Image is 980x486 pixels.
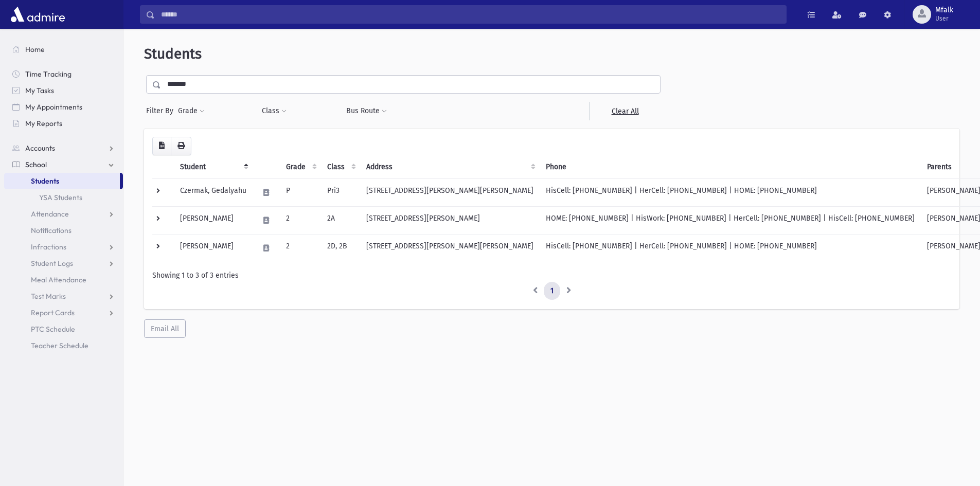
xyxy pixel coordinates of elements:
button: Class [261,102,287,120]
button: Bus Route [346,102,387,120]
span: Student Logs [31,259,73,268]
a: My Reports [4,115,123,132]
th: Address: activate to sort column ascending [360,155,540,179]
a: My Appointments [4,99,123,115]
a: Test Marks [4,288,123,304]
td: [STREET_ADDRESS][PERSON_NAME][PERSON_NAME] [360,234,540,262]
span: Attendance [31,209,69,219]
td: HisCell: [PHONE_NUMBER] | HerCell: [PHONE_NUMBER] | HOME: [PHONE_NUMBER] [540,178,921,206]
td: 2D, 2B [321,234,360,262]
td: Pri3 [321,178,360,206]
span: User [935,14,953,23]
a: Report Cards [4,304,123,321]
span: My Tasks [25,86,54,95]
span: School [25,160,47,169]
a: PTC Schedule [4,321,123,337]
a: 1 [544,282,560,300]
td: 2 [280,234,321,262]
button: Email All [144,319,186,338]
a: Home [4,41,123,58]
th: Grade: activate to sort column ascending [280,155,321,179]
button: Print [171,137,191,155]
span: Students [31,176,59,186]
span: Home [25,45,45,54]
td: Czermak, Gedalyahu [174,178,253,206]
td: 2A [321,206,360,234]
span: PTC Schedule [31,325,75,334]
a: Meal Attendance [4,272,123,288]
td: HOME: [PHONE_NUMBER] | HisWork: [PHONE_NUMBER] | HerCell: [PHONE_NUMBER] | HisCell: [PHONE_NUMBER] [540,206,921,234]
input: Search [155,5,786,24]
td: [PERSON_NAME] [174,206,253,234]
button: CSV [152,137,171,155]
span: Teacher Schedule [31,341,88,350]
a: School [4,156,123,173]
th: Class: activate to sort column ascending [321,155,360,179]
td: P [280,178,321,206]
span: Meal Attendance [31,275,86,284]
a: Student Logs [4,255,123,272]
span: Time Tracking [25,69,72,79]
img: AdmirePro [8,4,67,25]
span: Mfalk [935,6,953,14]
span: Infractions [31,242,66,251]
span: My Reports [25,119,62,128]
a: Clear All [589,102,661,120]
span: Accounts [25,143,55,153]
a: Attendance [4,206,123,222]
td: 2 [280,206,321,234]
span: My Appointments [25,102,82,112]
a: Infractions [4,239,123,255]
span: Report Cards [31,308,75,317]
div: Showing 1 to 3 of 3 entries [152,270,951,281]
a: YSA Students [4,189,123,206]
a: Accounts [4,140,123,156]
button: Grade [177,102,205,120]
span: Test Marks [31,292,66,301]
a: Students [4,173,120,189]
td: [STREET_ADDRESS][PERSON_NAME] [360,206,540,234]
td: [PERSON_NAME] [174,234,253,262]
a: Teacher Schedule [4,337,123,354]
span: Notifications [31,226,72,235]
td: HisCell: [PHONE_NUMBER] | HerCell: [PHONE_NUMBER] | HOME: [PHONE_NUMBER] [540,234,921,262]
th: Phone [540,155,921,179]
th: Student: activate to sort column descending [174,155,253,179]
span: Students [144,45,202,62]
a: Time Tracking [4,66,123,82]
span: Filter By [146,105,177,116]
a: My Tasks [4,82,123,99]
a: Notifications [4,222,123,239]
td: [STREET_ADDRESS][PERSON_NAME][PERSON_NAME] [360,178,540,206]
